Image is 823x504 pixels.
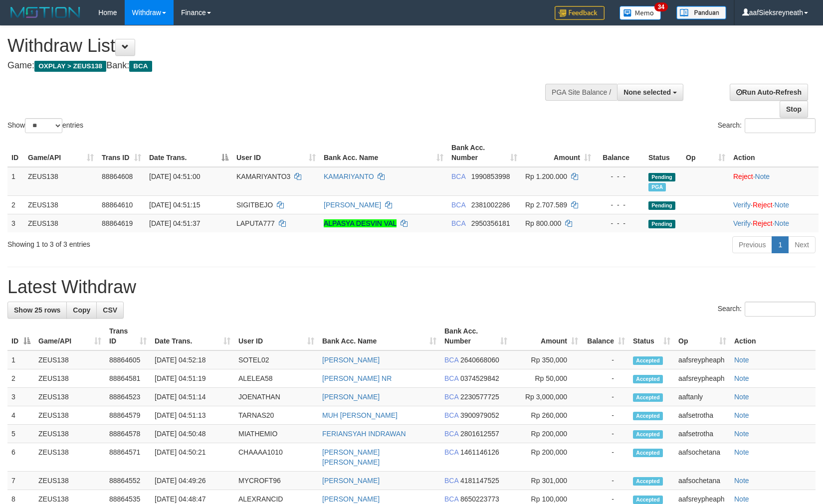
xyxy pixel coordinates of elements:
td: 2 [7,195,24,214]
td: · · [729,195,819,214]
a: Stop [780,101,808,118]
td: · [729,167,819,196]
span: BCA [444,430,458,438]
span: Accepted [633,375,663,383]
a: MUH [PERSON_NAME] [322,411,398,419]
a: [PERSON_NAME] [322,393,380,401]
span: None selected [623,88,671,96]
label: Search: [718,302,816,317]
td: 1 [7,350,34,369]
td: [DATE] 04:50:48 [151,425,234,443]
th: Trans ID: activate to sort column ascending [98,139,145,167]
th: Game/API: activate to sort column ascending [34,322,105,350]
span: Copy 0374529842 to clipboard [460,374,499,382]
a: ALPASYA DESVIN VAL [324,219,397,227]
h4: Game: Bank: [7,61,539,71]
a: CSV [96,302,124,319]
span: 88864619 [102,219,133,227]
a: Note [734,477,749,485]
a: [PERSON_NAME] [322,495,380,503]
div: - - - [599,171,640,181]
div: - - - [599,200,640,210]
a: Reject [753,201,773,209]
td: Rp 3,000,000 [511,388,582,406]
label: Search: [718,118,816,133]
span: BCA [444,374,458,382]
td: ZEUS138 [24,195,98,214]
td: ZEUS138 [24,167,98,196]
th: Action [730,322,816,350]
td: 88864605 [105,350,151,369]
td: Rp 260,000 [511,406,582,425]
td: - [582,443,629,472]
span: Copy 4181147525 to clipboard [460,477,499,485]
td: 7 [7,472,34,490]
span: Rp 800.000 [525,219,561,227]
td: aafsochetana [674,443,730,472]
th: Op: activate to sort column ascending [682,139,729,167]
div: Showing 1 to 3 of 3 entries [7,235,336,249]
td: aafsreypheaph [674,369,730,388]
td: 88864581 [105,369,151,388]
span: BCA [451,219,465,227]
a: Verify [733,219,751,227]
span: Pending [648,173,675,181]
td: CHAAAA1010 [234,443,318,472]
th: Bank Acc. Name: activate to sort column ascending [320,139,447,167]
img: Button%20Memo.svg [619,6,661,20]
span: Copy 8650223773 to clipboard [460,495,499,503]
a: Run Auto-Refresh [730,84,808,101]
span: Rp 2.707.589 [525,201,567,209]
span: Copy 2381002286 to clipboard [471,201,510,209]
span: Marked by aaftanly [648,183,666,191]
span: BCA [444,448,458,456]
td: aafsetrotha [674,425,730,443]
a: Note [734,356,749,364]
a: FERIANSYAH INDRAWAN [322,430,406,438]
span: Copy 1461146126 to clipboard [460,448,499,456]
span: Accepted [633,477,663,486]
span: Show 25 rows [14,306,60,314]
th: Date Trans.: activate to sort column ascending [151,322,234,350]
span: Copy [73,306,90,314]
td: ZEUS138 [34,369,105,388]
td: Rp 301,000 [511,472,582,490]
a: KAMARIYANTO [324,172,374,180]
td: Rp 350,000 [511,350,582,369]
span: Copy 3900979052 to clipboard [460,411,499,419]
td: 88864523 [105,388,151,406]
span: [DATE] 04:51:37 [149,219,200,227]
a: [PERSON_NAME] [322,356,380,364]
td: Rp 200,000 [511,425,582,443]
div: - - - [599,218,640,228]
span: Copy 2801612557 to clipboard [460,430,499,438]
a: 1 [772,236,789,253]
th: Bank Acc. Number: activate to sort column ascending [440,322,511,350]
span: Copy 2230577725 to clipboard [460,393,499,401]
span: [DATE] 04:51:00 [149,172,200,180]
div: PGA Site Balance / [545,84,617,101]
td: - [582,350,629,369]
label: Show entries [7,118,83,133]
span: BCA [451,201,465,209]
span: Copy 2640668060 to clipboard [460,356,499,364]
th: ID: activate to sort column descending [7,322,34,350]
td: ZEUS138 [34,443,105,472]
td: ZEUS138 [34,388,105,406]
td: SOTEL02 [234,350,318,369]
span: OXPLAY > ZEUS138 [34,61,106,72]
td: - [582,369,629,388]
th: Amount: activate to sort column ascending [521,139,595,167]
a: Note [774,219,789,227]
a: [PERSON_NAME] [PERSON_NAME] [322,448,380,466]
span: Accepted [633,449,663,457]
img: Feedback.jpg [555,6,605,20]
a: Note [734,430,749,438]
th: Status: activate to sort column ascending [629,322,674,350]
td: MIATHEMIO [234,425,318,443]
td: - [582,406,629,425]
span: LAPUTA777 [236,219,275,227]
a: Verify [733,201,751,209]
a: Next [788,236,816,253]
td: 88864578 [105,425,151,443]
